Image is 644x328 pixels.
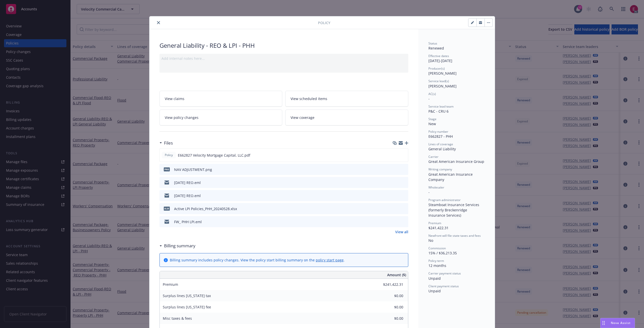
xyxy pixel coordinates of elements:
span: Nova Assist [611,321,631,325]
div: [DATE] - [DATE] [428,54,485,63]
input: 0.00 [374,315,406,322]
input: 0.00 [374,292,406,300]
span: Policy [164,153,174,157]
span: 12 months [428,263,446,268]
span: Lines of coverage [428,142,453,146]
div: [DATE] REO.eml [174,193,201,198]
span: Producer(s) [428,66,445,71]
span: View scheduled items [291,96,327,101]
div: Billing summary [159,243,195,249]
button: download file [394,167,398,172]
span: Premium [428,221,441,225]
span: [PERSON_NAME] [428,71,457,76]
span: Writing company [428,167,452,171]
a: policy start page [316,258,344,262]
button: preview file [402,193,406,198]
span: - [428,96,430,101]
a: View claims [159,91,283,107]
span: General Liability [428,147,456,151]
div: [DATE] REO.eml [174,180,201,185]
span: New [428,121,436,126]
button: Nova Assist [600,318,635,328]
button: download file [394,193,398,198]
span: Carrier [428,155,438,159]
span: E662827 Velocity Mortgage Capital, LLC.pdf [178,153,250,158]
button: download file [394,219,398,224]
button: download file [394,180,398,185]
button: preview file [402,219,406,224]
div: Active LPI Policies_PHH_20240528.xlsx [174,206,237,211]
span: Service lead team [428,104,454,109]
a: View coverage [285,110,408,125]
input: 0.00 [374,303,406,311]
span: Surplus lines [US_STATE] fee [163,305,211,309]
span: [PERSON_NAME] [428,84,457,88]
span: - [428,190,430,195]
span: Commission [428,246,446,250]
span: png [164,167,170,171]
span: View claims [165,96,184,101]
span: Surplus lines [US_STATE] tax [163,293,211,298]
span: Policy [318,20,330,25]
span: Policy term [428,259,444,263]
div: Files [159,140,173,146]
span: Status [428,41,437,45]
span: Wholesaler [428,185,444,190]
span: Service lead(s) [428,79,449,83]
span: AC(s) [428,92,436,96]
span: Policy number [428,129,448,134]
button: download file [393,153,397,158]
span: Amount ($) [387,272,406,277]
span: Program administrator [428,198,461,202]
span: Unpaid [428,276,441,281]
div: Add internal notes here... [162,56,406,61]
span: Great American Insurance Group [428,159,484,164]
span: 15% / $36,213.35 [428,251,457,255]
span: Stage [428,117,436,121]
span: E662827 - PHH [428,134,453,139]
button: close [155,20,162,26]
a: View scheduled items [285,91,408,107]
span: Steamboat Insurance Services (formerly Breckenridge Insurance Services) [428,202,480,218]
span: Carrier payment status [428,271,461,275]
span: Great American Insurance Company [428,172,474,182]
span: Client payment status [428,284,459,288]
span: P&C - CRU 6 [428,109,449,114]
button: download file [394,206,398,211]
h3: Files [164,140,173,146]
span: $241,422.31 [428,225,449,230]
a: View all [395,229,408,235]
span: xlsx [164,207,170,210]
span: No [428,238,433,243]
span: View coverage [291,115,314,120]
button: preview file [402,206,406,211]
span: Premium [163,282,178,287]
span: Unpaid [428,289,441,293]
span: Misc taxes & fees [163,316,192,321]
div: Drag to move [600,318,607,328]
span: Effective dates [428,54,449,58]
span: View policy changes [165,115,198,120]
input: 0.00 [374,281,406,288]
span: Newfront will file state taxes and fees [428,233,481,238]
button: preview file [401,153,406,158]
div: FW_ PHH LPI.eml [174,219,202,224]
div: General Liability - REO & LPI - PHH [159,41,408,50]
h3: Billing summary [164,243,195,249]
button: preview file [402,180,406,185]
span: Renewed [428,46,444,51]
a: View policy changes [159,110,283,125]
div: NAV ADJUSTMENT.png [174,167,212,172]
button: preview file [402,167,406,172]
div: Billing summary includes policy changes. View the policy start billing summary on the . [170,257,345,263]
